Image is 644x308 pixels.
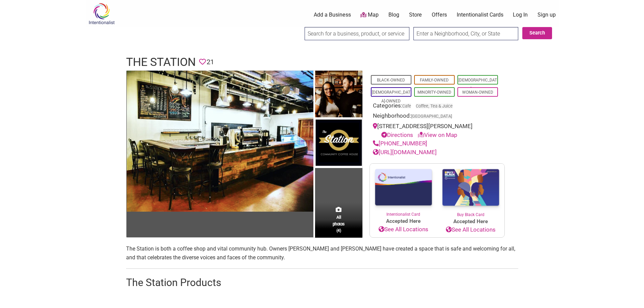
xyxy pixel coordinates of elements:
a: View on Map [418,132,457,138]
span: [GEOGRAPHIC_DATA] [411,114,452,119]
a: [DEMOGRAPHIC_DATA]-Owned [458,78,497,91]
a: See All Locations [370,225,437,234]
a: See All Locations [437,226,504,234]
a: Directions [381,132,413,138]
div: Neighborhood: [373,112,501,122]
a: Buy Black Card [437,164,504,218]
a: Store [409,11,422,19]
h2: The Station Products [126,276,518,290]
a: Family-Owned [420,78,449,82]
span: Accepted Here [437,218,504,226]
div: [STREET_ADDRESS][PERSON_NAME] [373,122,501,139]
span: 21 [207,57,214,67]
a: [PHONE_NUMBER] [373,140,427,147]
a: Blog [388,11,399,19]
img: Intentionalist [86,3,118,25]
a: Woman-Owned [462,90,493,95]
a: Intentionalist Card [370,164,437,217]
input: Enter a Neighborhood, City, or State [413,27,518,40]
img: Buy Black Card [437,164,504,212]
a: [URL][DOMAIN_NAME] [373,149,437,156]
a: Coffee, Tea & Juice [416,103,453,109]
input: Search for a business, product, or service [305,27,409,40]
span: All photos (4) [333,214,345,233]
a: Log In [513,11,528,19]
a: [DEMOGRAPHIC_DATA]-Owned [372,90,410,103]
a: Add a Business [314,11,351,19]
a: Minority-Owned [418,90,451,95]
a: Map [360,11,379,19]
span: Accepted Here [370,217,437,225]
span: You must be logged in to save favorites. [199,57,206,67]
a: Cafe [402,103,411,109]
div: Categories: [373,101,501,112]
p: The Station is both a coffee shop and vital community hub. Owners [PERSON_NAME] and [PERSON_NAME]... [126,244,518,262]
a: Intentionalist Cards [457,11,503,19]
a: Sign up [538,11,556,19]
img: Intentionalist Card [370,164,437,211]
a: Offers [432,11,447,19]
h1: The Station [126,54,196,70]
a: Black-Owned [377,78,405,82]
button: Search [522,27,552,39]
